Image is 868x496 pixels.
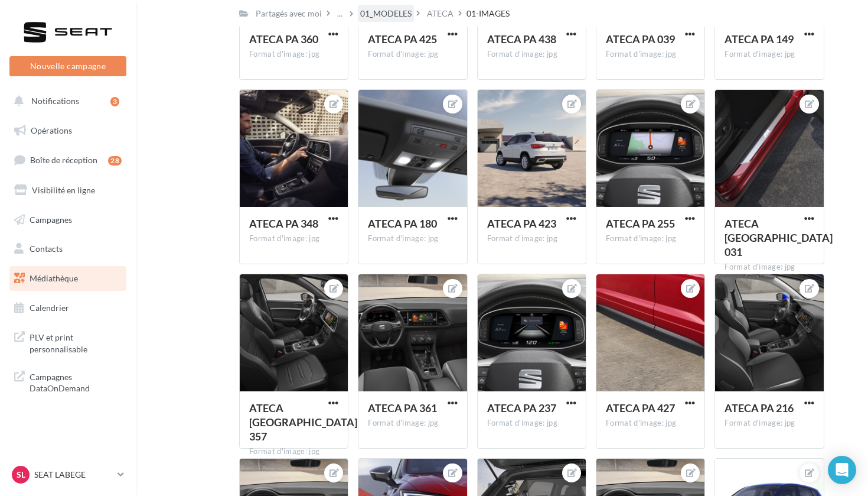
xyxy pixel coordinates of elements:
[9,56,126,76] button: Nouvelle campagne
[725,262,814,273] div: Format d'image: jpg
[7,118,129,143] a: Opérations
[335,5,345,22] div: ...
[7,364,129,399] a: Campagnes DataOnDemand
[30,329,122,355] span: PLV et print personnalisable
[828,456,856,484] div: Open Intercom Messenger
[487,49,576,60] div: Format d'image: jpg
[487,418,576,429] div: Format d'image: jpg
[17,469,25,481] span: SL
[30,369,122,394] span: Campagnes DataOnDemand
[606,401,675,414] span: ATECA PA 427
[110,97,119,106] div: 3
[606,49,695,60] div: Format d'image: jpg
[725,33,794,46] span: ATECA PA 149
[31,125,72,135] span: Opérations
[32,185,95,195] span: Visibilité en ligne
[368,217,437,230] span: ATECA PA 180
[606,418,695,429] div: Format d'image: jpg
[108,156,122,166] div: 28
[360,8,412,20] div: 01_MODELES
[31,96,79,106] span: Notifications
[7,208,129,232] a: Campagnes
[368,33,437,46] span: ATECA PA 425
[725,217,833,258] span: ATECA PA 031
[725,418,814,429] div: Format d'image: jpg
[30,303,69,313] span: Calendrier
[725,49,814,60] div: Format d'image: jpg
[30,155,97,165] span: Boîte de réception
[30,214,72,224] span: Campagnes
[606,217,675,230] span: ATECA PA 255
[249,401,357,443] span: ATECA PA 357
[487,217,556,230] span: ATECA PA 423
[487,401,556,414] span: ATECA PA 237
[368,401,437,414] span: ATECA PA 361
[368,234,457,244] div: Format d'image: jpg
[30,273,78,283] span: Médiathèque
[466,8,510,20] div: 01-IMAGES
[606,33,675,46] span: ATECA PA 039
[606,234,695,244] div: Format d'image: jpg
[7,296,129,320] a: Calendrier
[7,325,129,359] a: PLV et print personnalisable
[249,217,318,230] span: ATECA PA 348
[368,49,457,60] div: Format d'image: jpg
[7,89,124,114] button: Notifications 3
[249,234,338,244] div: Format d'image: jpg
[725,401,794,414] span: ATECA PA 216
[30,244,63,254] span: Contacts
[9,463,126,486] a: SL SEAT LABEGE
[7,236,129,261] a: Contacts
[249,49,338,60] div: Format d'image: jpg
[7,147,129,173] a: Boîte de réception28
[249,446,338,457] div: Format d'image: jpg
[487,33,556,46] span: ATECA PA 438
[7,178,129,203] a: Visibilité en ligne
[368,418,457,429] div: Format d'image: jpg
[34,469,113,481] p: SEAT LABEGE
[256,8,322,20] div: Partagés avec moi
[7,266,129,291] a: Médiathèque
[427,8,453,20] div: ATECA
[249,33,318,46] span: ATECA PA 360
[487,234,576,244] div: Format d'image: jpg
